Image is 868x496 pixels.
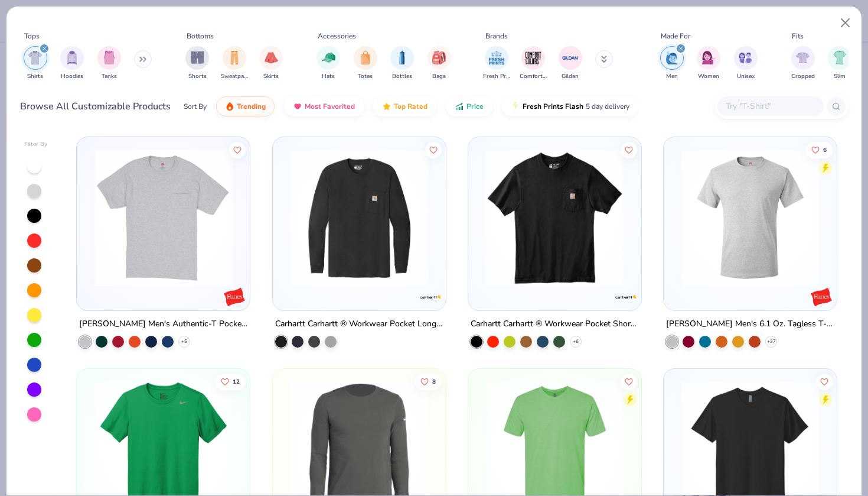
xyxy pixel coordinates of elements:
[559,46,582,81] button: filter button
[676,149,825,287] img: 82523816-8f79-4152-b9f9-75557e61d2d0
[446,96,492,116] button: Price
[103,51,116,64] img: Tanks Image
[432,72,446,81] span: Bags
[833,51,846,64] img: Slim Image
[390,46,414,81] button: filter button
[263,72,279,81] span: Skirts
[614,285,638,309] img: Carhartt logo
[293,102,302,111] img: most_fav.gif
[791,46,815,81] div: filter for Cropped
[698,72,719,81] span: Women
[425,141,441,158] button: Like
[188,72,207,81] span: Shorts
[520,46,547,81] button: filter button
[102,72,117,81] span: Tanks
[466,102,484,111] span: Price
[660,46,684,81] div: filter for Men
[373,96,436,116] button: Top Rated
[414,374,441,390] button: Like
[392,72,412,81] span: Bottles
[354,46,377,81] div: filter for Totes
[322,51,335,64] img: Hats Image
[89,149,238,287] img: d3f5be60-062c-44a9-a43a-dae700a0d77f
[483,46,510,81] div: filter for Fresh Prints
[66,51,79,64] img: Hoodies Image
[810,285,833,309] img: Hanes logo
[382,102,391,111] img: TopRated.gif
[20,99,171,114] div: Browse All Customizable Products
[359,51,372,64] img: Totes Image
[737,72,755,81] span: Unisex
[316,46,340,81] div: filter for Hats
[184,101,207,112] div: Sort By
[739,51,752,64] img: Unisex Image
[233,379,240,385] span: 12
[24,46,47,81] button: filter button
[520,72,547,81] span: Comfort Colors
[97,46,121,81] button: filter button
[284,96,364,116] button: Most Favorited
[185,46,209,81] div: filter for Shorts
[661,31,690,41] div: Made For
[432,379,435,385] span: 8
[621,141,637,158] button: Like
[660,46,684,81] button: filter button
[191,51,204,64] img: Shorts Image
[816,374,833,390] button: Like
[97,46,121,81] div: filter for Tanks
[390,46,414,81] div: filter for Bottles
[316,46,340,81] button: filter button
[834,12,857,34] button: Close
[697,46,720,81] button: filter button
[520,46,547,81] div: filter for Comfort Colors
[305,102,355,111] span: Most Favorited
[796,51,810,64] img: Cropped Image
[221,72,248,81] span: Sweatpants
[259,46,283,81] button: filter button
[621,374,637,390] button: Like
[483,72,510,81] span: Fresh Prints
[697,46,720,81] div: filter for Women
[666,72,678,81] span: Men
[428,46,451,81] button: filter button
[259,46,283,81] div: filter for Skirts
[792,31,804,41] div: Fits
[834,72,846,81] span: Slim
[60,46,84,81] div: filter for Hoodies
[24,31,40,41] div: Tops
[265,51,278,64] img: Skirts Image
[27,72,43,81] span: Shirts
[702,51,716,64] img: Women Image
[322,72,335,81] span: Hats
[791,72,815,81] span: Cropped
[767,338,776,345] span: + 37
[483,46,510,81] button: filter button
[419,285,442,309] img: Carhartt logo
[523,102,583,111] span: Fresh Prints Flash
[488,49,505,67] img: Fresh Prints Image
[666,317,834,332] div: [PERSON_NAME] Men's 6.1 Oz. Tagless T-Shirt
[221,46,248,81] div: filter for Sweatpants
[181,338,187,345] span: + 5
[828,46,851,81] div: filter for Slim
[225,102,234,111] img: trending.gif
[187,31,214,41] div: Bottoms
[237,102,266,111] span: Trending
[24,140,48,149] div: Filter By
[725,99,815,113] input: Try "T-Shirt"
[562,72,579,81] span: Gildan
[354,46,377,81] button: filter button
[573,338,579,345] span: + 6
[524,49,542,67] img: Comfort Colors Image
[828,46,851,81] button: filter button
[223,285,247,309] img: Hanes logo
[24,46,47,81] div: filter for Shirts
[221,46,248,81] button: filter button
[734,46,758,81] div: filter for Unisex
[318,31,356,41] div: Accessories
[734,46,758,81] button: filter button
[432,51,445,64] img: Bags Image
[60,46,84,81] button: filter button
[562,49,579,67] img: Gildan Image
[805,141,833,158] button: Like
